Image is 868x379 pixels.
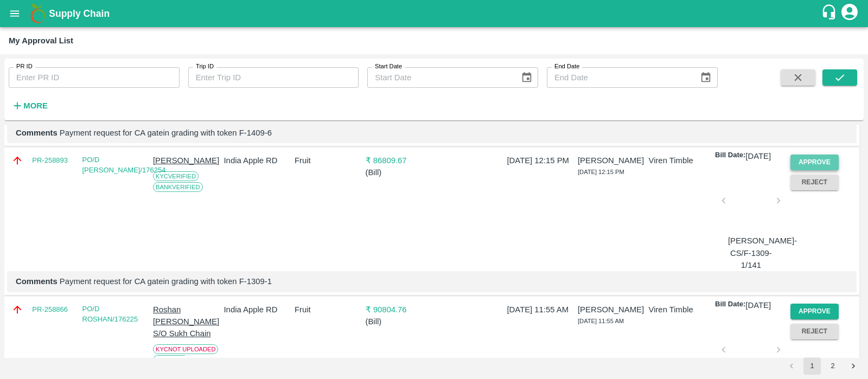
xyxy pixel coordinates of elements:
[32,304,68,315] a: PR-258866
[366,304,432,316] p: ₹ 90804.76
[790,304,839,319] button: Approve
[153,171,199,181] span: KYC Verified
[824,357,841,375] button: Go to page 2
[578,155,644,166] p: [PERSON_NAME]
[840,2,859,25] div: account of current user
[295,304,361,316] p: Fruit
[507,155,573,166] p: [DATE] 12:15 PM
[375,62,402,71] label: Start Date
[196,62,214,71] label: Trip ID
[790,155,839,170] button: Approve
[16,129,58,137] b: Comments
[366,155,432,166] p: ₹ 86809.67
[649,155,715,166] p: Viren Timble
[745,299,771,311] p: [DATE]
[9,34,73,48] div: My Approval List
[188,67,359,88] input: Enter Trip ID
[845,357,862,375] button: Go to next page
[16,277,58,286] b: Comments
[82,156,166,175] a: PO/D [PERSON_NAME]/176254
[16,62,33,71] label: PR ID
[32,155,68,166] a: PR-258893
[23,101,48,110] strong: More
[745,150,771,162] p: [DATE]
[9,97,50,115] button: More
[790,324,839,339] button: Reject
[153,155,219,166] p: [PERSON_NAME]
[49,6,821,21] a: Supply Chain
[153,182,203,192] span: Bank Verified
[153,344,218,354] span: KYC Not Uploaded
[9,67,180,88] input: Enter PR ID
[578,318,624,324] span: [DATE] 11:55 AM
[728,235,774,271] p: [PERSON_NAME]-CS/F-1309-1/141
[578,304,644,316] p: [PERSON_NAME]
[367,67,512,88] input: Start Date
[715,150,745,162] p: Bill Date:
[695,67,716,88] button: Choose date
[790,175,839,190] button: Reject
[507,304,573,316] p: [DATE] 11:55 AM
[821,4,840,23] div: customer-support
[153,355,189,376] span: Bank Not Uploaded
[649,304,715,316] p: Viren Timble
[27,3,49,24] img: logo
[366,166,432,178] p: ( Bill )
[295,155,361,166] p: Fruit
[49,8,110,19] b: Supply Chain
[578,169,624,175] span: [DATE] 12:15 PM
[516,67,537,88] button: Choose date
[16,275,848,287] p: Payment request for CA gatein grading with token F-1309-1
[781,357,864,375] nav: pagination navigation
[554,62,579,71] label: End Date
[224,304,290,316] p: India Apple RD
[547,67,691,88] input: End Date
[803,357,821,375] button: page 1
[2,1,27,26] button: open drawer
[715,299,745,311] p: Bill Date:
[366,316,432,327] p: ( Bill )
[153,304,219,340] p: Roshan [PERSON_NAME] S/O Sukh Chain
[16,127,848,139] p: Payment request for CA gatein grading with token F-1409-6
[224,155,290,166] p: India Apple RD
[82,305,138,324] a: PO/D ROSHAN/176225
